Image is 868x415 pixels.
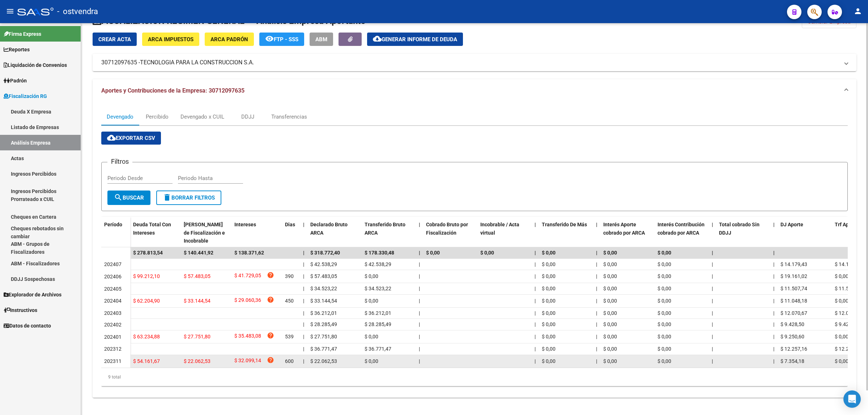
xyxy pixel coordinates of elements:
[107,191,150,205] button: Buscar
[532,217,539,249] datatable-header-cell: |
[104,274,122,279] span: 202406
[773,321,774,327] span: |
[104,346,122,352] span: 202312
[365,273,378,279] span: $ 0,00
[603,358,617,364] span: $ 0,00
[712,310,713,316] span: |
[365,358,378,364] span: $ 0,00
[835,310,861,316] span: $ 12.070,67
[480,222,519,236] span: Incobrable / Acta virtual
[712,222,713,227] span: |
[835,346,861,352] span: $ 12.257,16
[773,298,774,304] span: |
[596,298,597,304] span: |
[133,250,163,256] span: $ 278.813,54
[310,33,333,46] button: ABM
[303,286,304,291] span: |
[773,286,774,291] span: |
[419,334,420,339] span: |
[712,261,713,267] span: |
[234,332,261,342] span: $ 35.483,08
[596,222,597,227] span: |
[419,346,420,352] span: |
[658,261,671,267] span: $ 0,00
[184,250,213,256] span: $ 140.441,92
[542,334,556,339] span: $ 0,00
[365,261,391,267] span: $ 42.538,29
[419,286,420,291] span: |
[315,36,327,43] span: ABM
[382,36,457,43] span: Generar informe de deuda
[658,321,671,327] span: $ 0,00
[234,296,261,306] span: $ 29.060,36
[773,250,775,256] span: |
[373,34,382,43] mat-icon: cloud_download
[107,135,155,141] span: Exportar CSV
[310,310,337,316] span: $ 36.212,01
[101,59,839,67] mat-panel-title: 30712097635 -
[307,217,362,249] datatable-header-cell: Declarado Bruto ARCA
[303,273,304,279] span: |
[107,157,132,167] h3: Filtros
[303,261,304,267] span: |
[773,222,775,227] span: |
[542,273,556,279] span: $ 0,00
[303,346,304,352] span: |
[780,286,807,291] span: $ 11.507,74
[709,217,716,249] datatable-header-cell: |
[104,286,122,292] span: 202405
[603,321,617,327] span: $ 0,00
[716,217,770,249] datatable-header-cell: Total cobrado Sin DDJJ
[274,36,298,43] span: FTP - SSS
[426,250,440,256] span: $ 0,00
[4,306,37,314] span: Instructivos
[780,334,804,339] span: $ 9.250,60
[780,298,807,304] span: $ 11.048,18
[773,334,774,339] span: |
[535,286,536,291] span: |
[104,322,122,328] span: 202402
[603,261,617,267] span: $ 0,00
[780,358,804,364] span: $ 7.354,18
[163,193,171,202] mat-icon: delete
[596,358,597,364] span: |
[4,92,47,100] span: Fiscalización RG
[658,222,705,236] span: Interés Contribución cobrado por ARCA
[780,222,803,227] span: DJ Aporte
[130,217,181,249] datatable-header-cell: Deuda Total Con Intereses
[419,222,420,227] span: |
[282,217,300,249] datatable-header-cell: Dias
[310,346,337,352] span: $ 36.771,47
[163,194,215,201] span: Borrar Filtros
[267,332,274,339] i: help
[542,310,556,316] span: $ 0,00
[780,310,807,316] span: $ 12.070,67
[535,310,536,316] span: |
[419,298,420,304] span: |
[835,358,848,364] span: $ 0,00
[93,79,856,102] mat-expansion-panel-header: Aportes y Contribuciones de la Empresa: 30712097635
[603,286,617,291] span: $ 0,00
[285,358,294,364] span: 600
[416,217,423,249] datatable-header-cell: |
[542,358,556,364] span: $ 0,00
[234,222,256,227] span: Intereses
[181,217,231,249] datatable-header-cell: Deuda Bruta Neto de Fiscalización e Incobrable
[133,358,160,364] span: $ 54.161,67
[365,346,391,352] span: $ 36.771,47
[712,286,713,291] span: |
[596,250,597,256] span: |
[712,358,713,364] span: |
[773,346,774,352] span: |
[285,273,294,279] span: 390
[535,346,536,352] span: |
[658,250,671,256] span: $ 0,00
[310,261,337,267] span: $ 42.538,29
[156,191,221,205] button: Borrar Filtros
[773,261,774,267] span: |
[184,358,210,364] span: $ 22.062,53
[241,113,254,121] div: DDJJ
[365,321,391,327] span: $ 28.285,49
[300,217,307,249] datatable-header-cell: |
[596,286,597,291] span: |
